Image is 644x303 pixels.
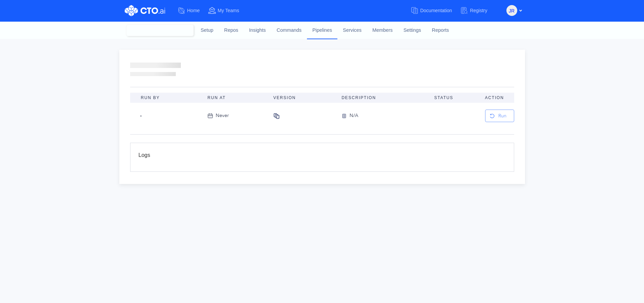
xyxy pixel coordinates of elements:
[130,93,202,103] th: Run By
[509,5,515,16] span: JR
[350,112,358,120] div: N/A
[367,21,398,40] a: Members
[337,21,367,40] a: Services
[426,21,454,40] a: Reports
[177,4,208,17] a: Home
[125,5,165,16] img: CTO.ai Logo
[130,103,202,129] td: -
[216,112,229,119] div: Never
[470,8,487,13] span: Registry
[219,21,244,40] a: Repos
[506,5,517,16] button: JR
[268,93,336,103] th: Version
[480,93,514,103] th: Action
[485,110,514,122] button: Run
[202,93,268,103] th: Run At
[208,4,247,17] a: My Teams
[187,8,200,13] span: Home
[429,93,480,103] th: Status
[271,21,307,40] a: Commands
[218,8,239,13] span: My Teams
[244,21,271,40] a: Insights
[398,21,426,40] a: Settings
[410,4,460,17] a: Documentation
[139,151,506,163] div: Logs
[307,21,337,39] a: Pipelines
[195,21,219,40] a: Setup
[336,93,429,103] th: Description
[420,8,452,13] span: Documentation
[341,112,350,120] img: version-icon
[460,4,495,17] a: Registry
